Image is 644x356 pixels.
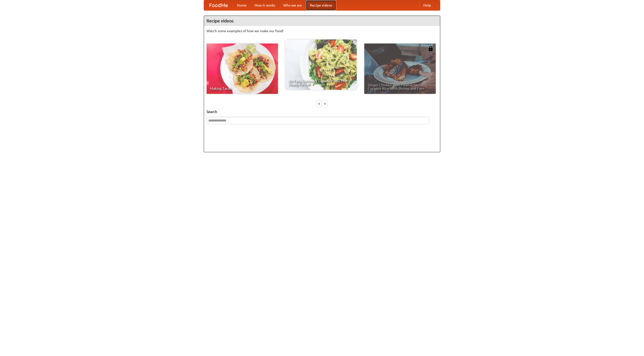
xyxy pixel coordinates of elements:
span: Making Tacos [210,87,274,90]
a: Who we are [279,0,306,10]
img: 483408.png [428,46,433,51]
a: Home [233,0,251,10]
h4: Recipe videos [204,16,440,26]
a: Help [419,0,435,10]
a: How it works [251,0,279,10]
p: Watch some examples of how we make our food! [207,28,437,33]
a: Making Tacos [207,44,278,94]
div: » [323,100,327,107]
span: An Easy, Summery Tomato Pasta That's Ready for Fall [289,79,353,86]
div: « [317,100,321,107]
a: An Easy, Summery Tomato Pasta That's Ready for Fall [285,39,357,90]
h5: Search [207,109,437,114]
a: FoodMe [204,0,233,10]
a: Recipe videos [306,0,336,10]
